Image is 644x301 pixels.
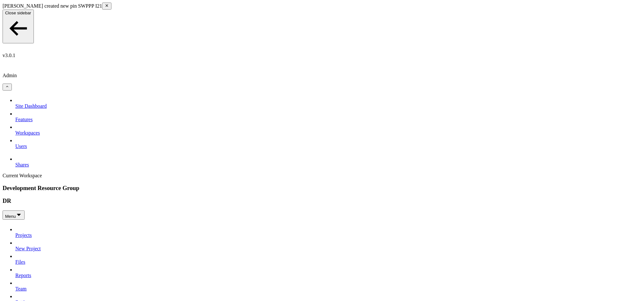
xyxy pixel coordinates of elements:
span: Projects [15,232,32,238]
span: Menu [5,214,16,219]
a: Features [15,109,641,122]
span: Reports [15,273,31,278]
p: Admin [3,73,641,78]
span: Features [15,117,33,122]
button: Menu [3,210,25,220]
span: New Project [15,246,41,251]
span: Site Dashboard [15,103,47,109]
span: created new pin [44,3,77,9]
a: Reports [15,265,641,278]
img: rebrand.png [3,43,49,51]
a: New Project [15,238,641,252]
p: Current Workspace [3,173,641,179]
a: Shares [15,154,641,168]
span: [PERSON_NAME] SWPPP I21 [3,3,102,9]
a: Projects [15,225,641,238]
a: Site Dashboard [15,96,641,109]
a: Files [15,252,641,265]
h3: Development Resource Group [3,185,641,192]
span: Shares [15,162,29,167]
span: Close sidebar [5,11,31,15]
span: Workspaces [15,130,40,136]
button: Close sidebar [3,10,34,43]
a: Team [15,278,641,292]
img: icon-white-rebrand.svg [3,58,10,66]
span: Users [15,143,27,149]
span: Team [15,286,27,291]
h3: DR [3,197,641,204]
a: Workspaces [15,122,641,136]
div: Oh geez...please don't... [3,53,641,58]
span: Files [15,259,25,265]
a: Users [15,136,641,149]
